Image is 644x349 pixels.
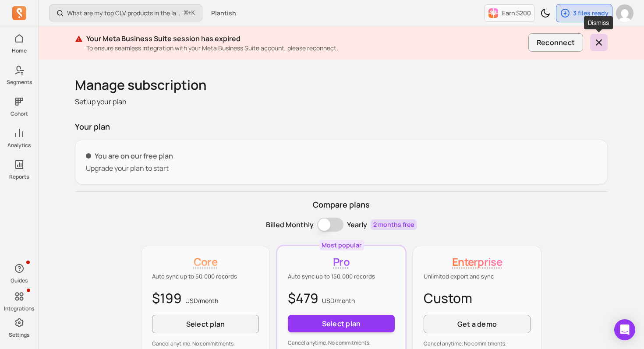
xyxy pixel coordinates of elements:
p: Integrations [4,305,34,312]
p: Custom [424,288,531,308]
p: 3 files ready [573,9,609,18]
p: $479 [288,288,395,308]
button: Earn $200 [484,4,535,22]
h1: Manage subscription [75,77,608,93]
button: What are my top CLV products in the last 90 days?⌘+K [49,4,202,21]
p: Enterprise [424,255,531,269]
p: Cohort [11,110,28,117]
p: What are my top CLV products in the last 90 days? [67,9,180,18]
button: Select plan [152,315,259,333]
kbd: ⌘ [184,8,188,19]
button: Plantish [206,5,241,21]
p: Auto sync up to 150,000 records [288,272,395,281]
p: Analytics [7,142,31,149]
p: You are on our free plan [86,151,597,161]
p: Core [152,255,259,269]
span: Plantish [211,9,236,18]
div: Domain Overview [33,52,78,57]
img: tab_keywords_by_traffic_grey.svg [87,51,94,58]
p: 2 months free [371,219,417,230]
img: website_grey.svg [14,23,21,30]
div: Open Intercom Messenger [614,319,635,340]
p: Segments [7,79,32,86]
button: Select plan [288,315,395,332]
span: USD/ month [322,296,355,305]
div: Keywords by Traffic [97,52,148,57]
p: Earn $200 [502,9,531,18]
p: Set up your plan [75,96,608,107]
div: Domain: [DOMAIN_NAME] [23,23,96,30]
p: Your Meta Business Suite session has expired [86,33,525,44]
p: Compare plans [75,199,608,211]
p: Cancel anytime. No commitments. [152,340,259,347]
p: Auto sync up to 50,000 records [152,272,259,281]
button: Toggle dark mode [537,4,554,22]
a: Get a demo [424,315,531,333]
p: Yearly [347,219,367,230]
button: 3 files ready [556,4,612,22]
button: Reconnect [528,33,583,52]
p: $199 [152,288,259,308]
img: avatar [616,4,633,22]
kbd: K [191,10,195,17]
img: tab_domain_overview_orange.svg [24,51,31,58]
p: Pro [288,255,395,269]
p: Cancel anytime. No commitments. [424,340,531,347]
div: v 4.0.25 [25,14,43,21]
p: Settings [9,331,29,338]
p: Billed Monthly [266,219,314,230]
button: Guides [10,260,29,286]
span: + [184,8,195,18]
span: USD/ month [185,296,218,305]
p: To ensure seamless integration with your Meta Business Suite account, please reconnect. [86,44,525,53]
img: logo_orange.svg [14,14,21,21]
p: Cancel anytime. No commitments. [288,339,395,346]
p: Most popular [322,241,361,250]
p: Home [12,47,27,54]
p: Reports [9,173,29,180]
p: Guides [11,277,28,284]
p: Your plan [75,121,608,133]
p: Upgrade your plan to start [86,163,597,173]
p: Unlimited export and sync [424,272,531,281]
